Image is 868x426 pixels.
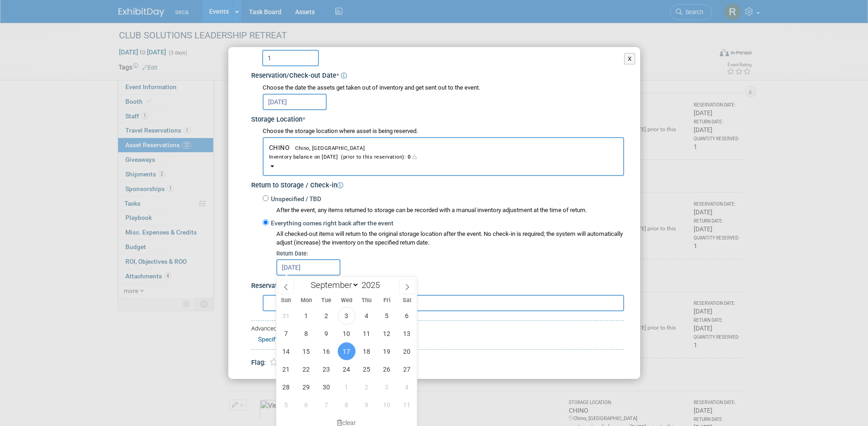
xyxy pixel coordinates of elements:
[318,342,335,360] span: September 16, 2025
[307,279,359,291] select: Month
[356,298,377,304] span: Thu
[269,152,618,161] div: Inventory balance on [DATE] (prior to this reservation):
[263,204,624,215] div: After the event, any items returned to storage can be recorded with a manual inventory adjustment...
[297,378,315,396] span: September 29, 2025
[318,325,335,342] span: September 9, 2025
[277,307,295,325] span: August 31, 2025
[358,325,376,342] span: September 11, 2025
[378,360,396,378] span: September 26, 2025
[251,112,624,125] div: Storage Location
[318,378,335,396] span: September 30, 2025
[269,195,321,204] label: Unspecified / TBD
[378,307,396,325] span: September 5, 2025
[316,298,336,304] span: Tue
[338,325,356,342] span: September 10, 2025
[358,396,376,414] span: October 9, 2025
[290,145,365,151] span: Chino, [GEOGRAPHIC_DATA]
[358,378,376,396] span: October 2, 2025
[398,342,416,360] span: September 20, 2025
[398,325,416,342] span: September 13, 2025
[297,325,315,342] span: September 8, 2025
[296,298,316,304] span: Mon
[398,307,416,325] span: September 6, 2025
[398,396,416,414] span: October 11, 2025
[297,307,315,325] span: September 1, 2025
[358,307,376,325] span: September 4, 2025
[258,335,359,343] a: Specify Shipping Logistics Category
[276,298,297,304] span: Sun
[269,219,394,228] label: Everything comes right back after the event
[378,396,396,414] span: October 10, 2025
[338,378,356,396] span: October 1, 2025
[378,342,396,360] span: September 19, 2025
[276,259,340,276] input: Return Date
[297,360,315,378] span: September 22, 2025
[251,359,266,367] span: Flag:
[398,378,416,396] span: October 4, 2025
[397,298,417,304] span: Sat
[251,325,624,333] div: Advanced Options
[263,137,624,176] button: CHINOChino, [GEOGRAPHIC_DATA]Inventory balance on [DATE] (prior to this reservation):0
[359,280,387,290] input: Year
[251,178,624,191] div: Return to Storage / Check-in
[377,298,397,304] span: Fri
[398,360,416,378] span: September 27, 2025
[378,378,396,396] span: October 3, 2025
[338,307,356,325] span: September 3, 2025
[318,307,335,325] span: September 2, 2025
[263,84,624,92] div: Choose the date the assets get taken out of inventory and get sent out to the event.
[277,360,295,378] span: September 21, 2025
[277,378,295,396] span: September 28, 2025
[358,342,376,360] span: September 18, 2025
[318,360,335,378] span: September 23, 2025
[378,325,396,342] span: September 12, 2025
[406,154,419,160] span: 0
[251,282,624,291] div: Reservation Notes
[336,298,356,304] span: Wed
[358,360,376,378] span: September 25, 2025
[263,94,327,110] input: Reservation Date
[624,53,636,65] button: X
[251,69,624,81] div: Reservation/Check-out Date
[277,342,295,360] span: September 14, 2025
[318,396,335,414] span: October 7, 2025
[277,325,295,342] span: September 7, 2025
[276,230,624,247] div: All checked-out items will return to the original storage location after the event. No check-in i...
[277,396,295,414] span: October 5, 2025
[338,342,356,360] span: September 17, 2025
[338,360,356,378] span: September 24, 2025
[263,127,624,136] div: Choose the storage location where asset is being reserved.
[276,250,624,258] div: Return Date:
[338,396,356,414] span: October 8, 2025
[297,396,315,414] span: October 6, 2025
[297,342,315,360] span: September 15, 2025
[269,144,618,161] span: CHINO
